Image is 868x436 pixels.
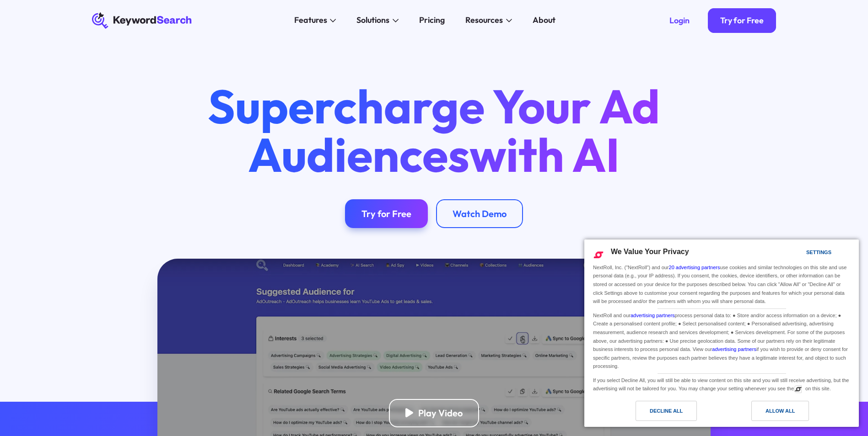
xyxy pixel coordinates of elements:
[591,262,852,307] div: NextRoll, Inc. ("NextRoll") and our use cookies and similar technologies on this site and use per...
[418,407,463,419] div: Play Video
[294,14,327,27] div: Features
[453,208,507,219] div: Watch Demo
[356,14,389,27] div: Solutions
[526,12,561,29] a: About
[631,313,675,318] a: advertising partners
[650,406,683,416] div: Decline All
[766,406,795,416] div: Allow All
[708,8,776,33] a: Try for Free
[188,82,679,179] h1: Supercharge Your Ad Audiences
[469,125,620,184] span: with AI
[419,14,445,27] div: Pricing
[591,309,852,372] div: NextRoll and our process personal data to: ● Store and/or access information on a device; ● Creat...
[413,12,451,29] a: Pricing
[591,374,852,394] div: If you select Decline All, you will still be able to view content on this site and you will still...
[669,265,720,270] a: 20 advertising partners
[361,208,411,219] div: Try for Free
[657,8,702,33] a: Login
[669,16,690,26] div: Login
[533,14,555,27] div: About
[611,248,689,255] span: We Value Your Privacy
[720,16,764,26] div: Try for Free
[790,245,812,262] a: Settings
[590,401,722,425] a: Decline All
[806,247,831,257] div: Settings
[345,199,428,228] a: Try for Free
[722,401,853,425] a: Allow All
[465,14,503,27] div: Resources
[712,346,756,352] a: advertising partners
